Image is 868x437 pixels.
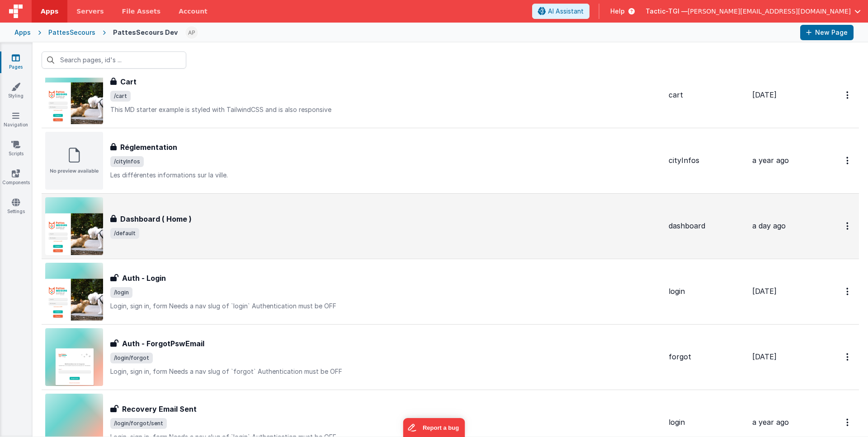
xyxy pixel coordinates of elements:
[752,352,777,361] span: [DATE]
[841,413,855,432] button: Options
[122,404,197,414] h3: Recovery Email Sent
[532,4,590,19] button: AI Assistant
[42,51,186,69] input: Search pages, id's ...
[110,156,144,167] span: /cityInfos
[688,7,851,16] span: [PERSON_NAME][EMAIL_ADDRESS][DOMAIN_NAME]
[14,28,31,37] div: Apps
[841,348,855,366] button: Options
[122,7,161,16] span: File Assets
[669,90,745,100] div: cart
[122,273,166,284] h3: Auth - Login
[110,91,131,102] span: /cart
[120,76,137,87] h3: Cart
[48,28,95,37] div: PattesSecours
[548,7,584,16] span: AI Assistant
[110,228,139,239] span: /default
[669,221,745,231] div: dashboard
[752,418,789,427] span: a year ago
[800,25,854,40] button: New Page
[76,7,104,16] span: Servers
[110,302,661,311] p: Login, sign in, form Needs a nav slug of `login` Authentication must be OFF
[669,352,745,362] div: forgot
[110,367,661,376] p: Login, sign in, form Needs a nav slug of `forgot` Authentication must be OFF
[110,353,153,363] span: /login/forgot
[110,287,132,298] span: /login
[752,287,777,296] span: [DATE]
[110,105,661,114] p: This MD starter example is styled with TailwindCSS and is also responsive
[752,221,786,230] span: a day ago
[841,282,855,301] button: Options
[646,7,688,16] span: Tactic-TGI —
[120,142,177,153] h3: Réglementation
[610,7,625,16] span: Help
[752,156,789,165] span: a year ago
[646,7,861,16] button: Tactic-TGI — [PERSON_NAME][EMAIL_ADDRESS][DOMAIN_NAME]
[669,417,745,428] div: login
[122,338,204,349] h3: Auth - ForgotPswEmail
[110,418,167,429] span: /login/forgot/sent
[110,171,661,180] p: Les différentes informations sur la ville.
[841,151,855,170] button: Options
[752,90,777,99] span: [DATE]
[113,28,178,37] div: PattesSecours Dev
[669,286,745,297] div: login
[403,418,465,437] iframe: Marker.io feedback button
[120,214,192,224] h3: Dashboard ( Home )
[185,26,198,39] img: c78abd8586fb0502950fd3f28e86ae42
[669,155,745,166] div: cityInfos
[841,217,855,235] button: Options
[41,7,58,16] span: Apps
[841,86,855,104] button: Options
